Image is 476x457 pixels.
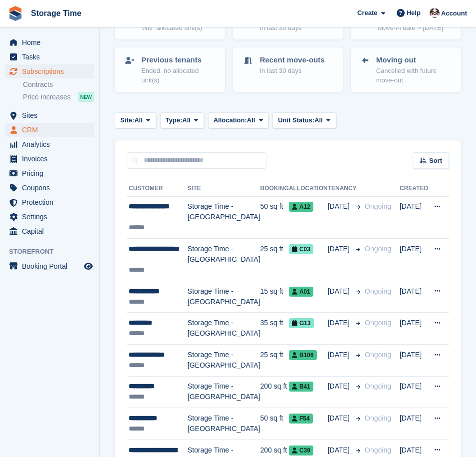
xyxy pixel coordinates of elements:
td: [DATE] [400,313,428,345]
span: C39 [289,446,313,456]
td: 35 sq ft [260,313,289,345]
p: Previous tenants [141,54,216,66]
span: Type: [166,115,183,125]
span: F54 [289,414,313,424]
td: Storage Time - [GEOGRAPHIC_DATA] [188,376,260,408]
td: Storage Time - [GEOGRAPHIC_DATA] [188,345,260,377]
td: 15 sq ft [260,281,289,313]
span: Sort [429,156,442,166]
p: Recent move-outs [260,54,325,66]
p: In last 30 days [260,23,320,33]
span: [DATE] [328,445,352,456]
span: Ongoing [365,319,391,327]
p: Moving out [376,54,452,66]
span: All [134,115,143,125]
span: C03 [289,244,313,254]
span: Sites [22,108,82,122]
a: Preview store [82,260,94,272]
span: A12 [289,202,313,212]
span: Coupons [22,181,82,195]
span: Subscriptions [22,64,82,78]
span: [DATE] [328,201,352,212]
span: Create [357,8,377,18]
a: menu [5,50,94,64]
td: Storage Time - [GEOGRAPHIC_DATA] [188,196,260,239]
button: Unit Status: All [272,112,336,129]
td: Storage Time - [GEOGRAPHIC_DATA] [188,313,260,345]
td: [DATE] [400,196,428,239]
th: Tenancy [328,181,361,197]
button: Allocation: All [208,112,269,129]
span: Capital [22,224,82,238]
span: [DATE] [328,381,352,392]
a: menu [5,210,94,224]
td: 25 sq ft [260,239,289,281]
span: Ongoing [365,351,391,359]
div: NEW [78,92,94,102]
td: [DATE] [400,345,428,377]
span: G13 [289,318,314,328]
span: Protection [22,195,82,209]
a: Previous tenants Ended, no allocated unit(s) [116,48,224,91]
p: In last 30 days [260,66,325,76]
td: [DATE] [400,281,428,313]
th: Customer [127,181,188,197]
span: [DATE] [328,350,352,360]
span: Storefront [9,247,99,257]
span: Allocation: [214,115,247,125]
td: Storage Time - [GEOGRAPHIC_DATA] [188,239,260,281]
td: 200 sq ft [260,376,289,408]
a: menu [5,108,94,122]
a: menu [5,181,94,195]
a: menu [5,166,94,180]
span: Settings [22,210,82,224]
th: Site [188,181,260,197]
span: Invoices [22,152,82,166]
td: 50 sq ft [260,196,289,239]
a: menu [5,224,94,238]
a: menu [5,152,94,166]
th: Booking [260,181,289,197]
span: Unit Status: [278,115,314,125]
td: [DATE] [400,239,428,281]
td: 50 sq ft [260,408,289,440]
span: [DATE] [328,413,352,424]
img: Saeed [430,8,440,18]
a: menu [5,195,94,209]
td: [DATE] [400,376,428,408]
span: B106 [289,350,317,360]
a: Storage Time [27,5,85,21]
span: All [247,115,255,125]
span: Booking Portal [22,259,82,273]
td: Storage Time - [GEOGRAPHIC_DATA] [188,281,260,313]
th: Created [400,181,428,197]
span: Tasks [22,50,82,64]
a: menu [5,35,94,49]
span: Ongoing [365,287,391,295]
button: Site: All [115,112,156,129]
span: CRM [22,123,82,137]
a: menu [5,123,94,137]
span: Ongoing [365,382,391,390]
td: Storage Time - [GEOGRAPHIC_DATA] [188,408,260,440]
span: [DATE] [328,244,352,254]
span: Home [22,35,82,49]
p: Ended, no allocated unit(s) [141,66,216,85]
a: Moving out Cancelled with future move-out [352,48,460,91]
span: Ongoing [365,446,391,454]
button: Type: All [160,112,204,129]
span: Ongoing [365,245,391,253]
span: Ongoing [365,414,391,422]
span: Analytics [22,137,82,151]
span: Pricing [22,166,82,180]
span: Site: [120,115,134,125]
a: Contracts [23,80,94,89]
span: All [182,115,191,125]
span: All [314,115,323,125]
td: 25 sq ft [260,345,289,377]
img: stora-icon-8386f47178a22dfd0bd8f6a31ec36ba5ce8667c1dd55bd0f319d3a0aa187defe.svg [8,6,23,21]
span: [DATE] [328,286,352,297]
a: menu [5,259,94,273]
span: A01 [289,287,313,297]
a: menu [5,137,94,151]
